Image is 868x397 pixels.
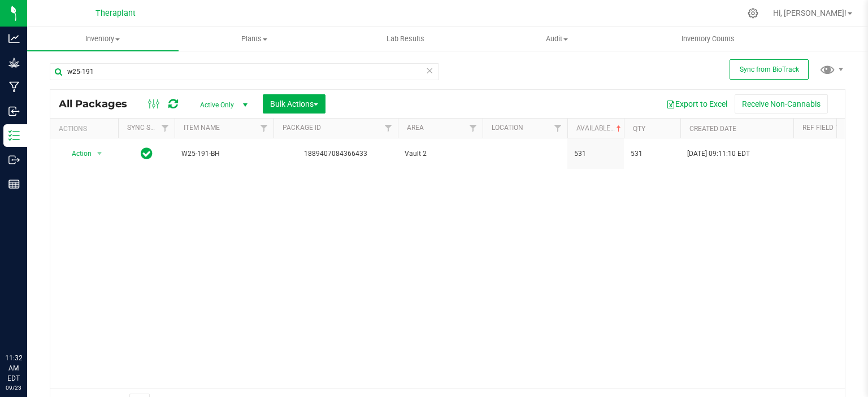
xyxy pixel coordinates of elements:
span: select [93,146,107,162]
inline-svg: Outbound [8,154,20,165]
div: Actions [59,125,114,133]
a: Audit [481,27,632,51]
iframe: Resource center [11,307,45,341]
p: 09/23 [5,383,22,392]
span: Plants [179,34,329,44]
a: Available [576,124,623,132]
a: Inventory [27,27,179,51]
a: Filter [464,119,483,138]
iframe: Resource center unread badge [33,305,47,319]
a: Created Date [689,125,736,133]
p: 11:32 AM EDT [5,353,22,383]
inline-svg: Inventory [8,130,20,141]
a: Lab Results [330,27,481,51]
a: Filter [379,119,398,138]
span: Hi, [PERSON_NAME]! [773,8,847,18]
span: In Sync [141,146,153,162]
a: Plants [179,27,330,51]
a: Filter [549,119,567,138]
a: Filter [156,119,175,138]
a: Sync Status [127,124,171,132]
span: Clear [426,63,433,78]
span: Sync from BioTrack [740,66,799,73]
a: Item Name [184,124,220,132]
a: Filter [255,119,274,138]
span: Action [62,146,92,162]
inline-svg: Reports [8,178,20,190]
a: Ref Field 1 [802,124,839,132]
a: Qty [633,125,645,133]
span: Bulk Actions [270,99,318,108]
a: Inventory Counts [632,27,784,51]
a: Area [407,124,424,132]
span: W25-191-BH [181,149,267,159]
inline-svg: Manufacturing [8,81,20,93]
a: Package ID [283,124,321,132]
button: Receive Non-Cannabis [735,94,828,114]
span: Vault 2 [405,149,476,159]
div: Manage settings [746,8,760,19]
button: Bulk Actions [263,94,325,114]
span: Audit [481,34,632,44]
inline-svg: Inbound [8,106,20,117]
span: 531 [574,149,617,159]
button: Export to Excel [659,94,735,114]
button: Sync from BioTrack [730,59,809,80]
span: 531 [631,149,674,159]
inline-svg: Analytics [8,33,20,44]
span: Lab Results [371,34,440,44]
a: Location [492,124,523,132]
input: Search Package ID, Item Name, SKU, Lot or Part Number... [50,63,439,80]
span: Theraplant [96,8,136,18]
div: 1889407084366433 [272,149,400,159]
inline-svg: Grow [8,57,20,68]
span: Inventory [27,34,179,44]
span: Inventory Counts [666,34,750,44]
span: [DATE] 09:11:10 EDT [687,149,750,159]
span: All Packages [59,98,138,110]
